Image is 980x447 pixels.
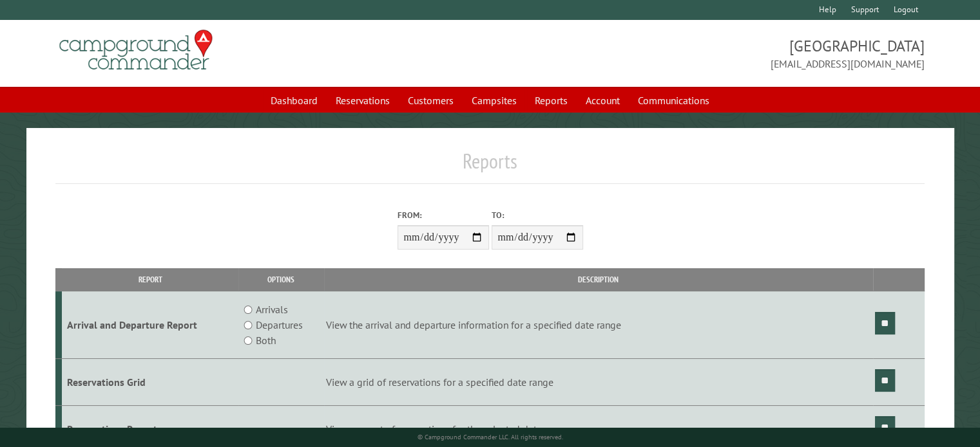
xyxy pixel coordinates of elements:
td: View the arrival and departure information for a specified date range [324,291,873,359]
label: From: [398,209,489,221]
a: Customers [400,88,461,113]
label: Departures [256,317,303,333]
label: To: [492,209,583,221]
a: Communications [630,88,717,113]
td: Arrival and Departure Report [62,291,238,359]
span: [GEOGRAPHIC_DATA] [EMAIL_ADDRESS][DOMAIN_NAME] [490,35,925,71]
small: © Campground Commander LLC. All rights reserved. [418,433,563,441]
a: Account [578,88,628,113]
label: Both [256,333,276,348]
a: Campsites [464,88,524,113]
th: Options [238,268,324,291]
th: Description [324,268,873,291]
h1: Reports [55,149,925,184]
a: Reports [527,88,575,113]
td: View a grid of reservations for a specified date range [324,359,873,406]
a: Reservations [328,88,398,113]
th: Report [62,268,238,291]
a: Dashboard [263,88,325,113]
td: Reservations Grid [62,359,238,406]
img: Campground Commander [55,25,216,75]
label: Arrivals [256,302,288,317]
